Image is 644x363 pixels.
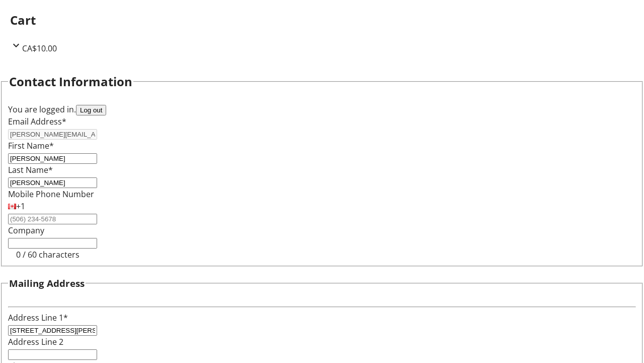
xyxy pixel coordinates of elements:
label: First Name* [8,140,54,151]
label: Mobile Phone Number [8,189,94,200]
button: Log out [76,105,106,115]
h2: Cart [10,11,634,29]
span: CA$10.00 [22,43,57,54]
label: Address Line 2 [8,336,63,347]
label: Company [8,225,44,236]
input: (506) 234-5678 [8,214,97,224]
input: Address [8,325,97,336]
h2: Contact Information [9,73,132,91]
label: Address Line 1* [8,312,68,323]
h3: Mailing Address [9,276,85,290]
label: Last Name* [8,164,53,175]
tr-character-limit: 0 / 60 characters [16,249,79,260]
label: Email Address* [8,116,66,127]
div: You are logged in. [8,103,636,115]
